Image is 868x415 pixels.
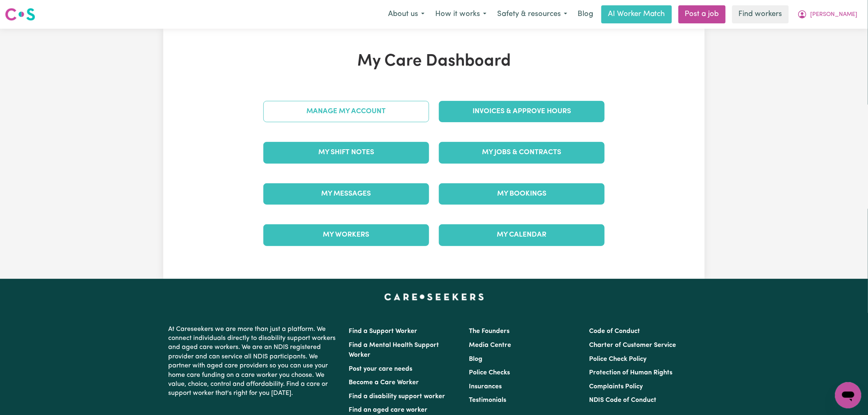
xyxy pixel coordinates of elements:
a: Manage My Account [263,101,429,122]
a: My Calendar [439,224,605,246]
a: Careseekers logo [5,5,35,24]
a: AI Worker Match [601,5,672,23]
a: Testimonials [469,397,506,404]
iframe: Button to launch messaging window [835,382,861,408]
button: About us [383,6,430,23]
a: Post your care needs [349,366,412,372]
a: Invoices & Approve Hours [439,101,605,122]
p: At Careseekers we are more than just a platform. We connect individuals directly to disability su... [168,322,339,401]
a: Blog [469,356,482,363]
h1: My Care Dashboard [258,52,610,71]
a: Find a Mental Health Support Worker [349,342,439,358]
a: Media Centre [469,342,511,349]
a: NDIS Code of Conduct [589,397,657,404]
a: The Founders [469,328,509,335]
a: Become a Care Worker [349,379,419,386]
a: Police Checks [469,369,510,376]
a: Protection of Human Rights [589,369,673,376]
a: Find workers [732,5,789,23]
a: Careseekers home page [384,294,484,300]
a: Find an aged care worker [349,407,427,413]
a: Post a job [678,5,726,23]
a: Find a Support Worker [349,328,417,335]
a: Police Check Policy [589,356,647,363]
a: My Jobs & Contracts [439,142,605,163]
a: My Bookings [439,183,605,205]
a: Code of Conduct [589,328,640,335]
a: My Messages [263,183,429,205]
span: [PERSON_NAME] [811,10,858,19]
button: My Account [792,6,863,23]
a: My Workers [263,224,429,246]
a: Blog [573,5,598,23]
img: Careseekers logo [5,7,35,22]
button: How it works [430,6,492,23]
a: Charter of Customer Service [589,342,676,349]
a: Find a disability support worker [349,393,445,400]
a: Complaints Policy [589,383,643,390]
a: Insurances [469,383,502,390]
button: Safety & resources [492,6,573,23]
a: My Shift Notes [263,142,429,163]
